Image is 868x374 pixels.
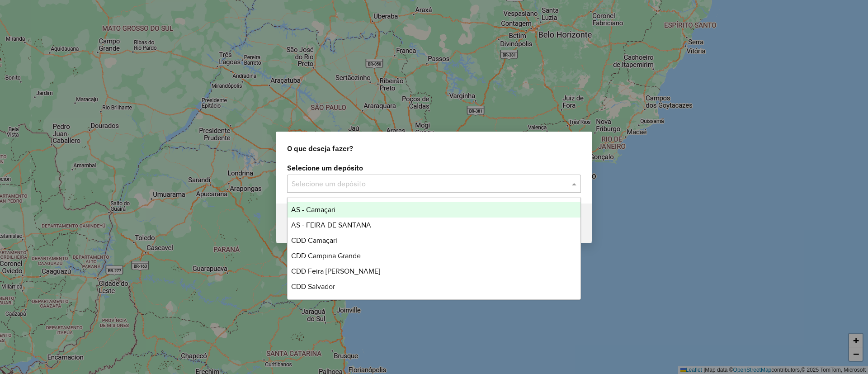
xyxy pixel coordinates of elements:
span: AS - Camaçari [291,206,335,213]
span: AS - FEIRA DE SANTANA [291,221,371,229]
ng-dropdown-panel: Options list [287,197,581,300]
span: CDD Camaçari [291,237,337,244]
span: O que deseja fazer? [287,143,353,154]
span: CDD Campina Grande [291,252,361,260]
span: CDD Feira [PERSON_NAME] [291,267,380,275]
label: Selecione um depósito [287,162,581,173]
span: CDD Salvador [291,283,335,290]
